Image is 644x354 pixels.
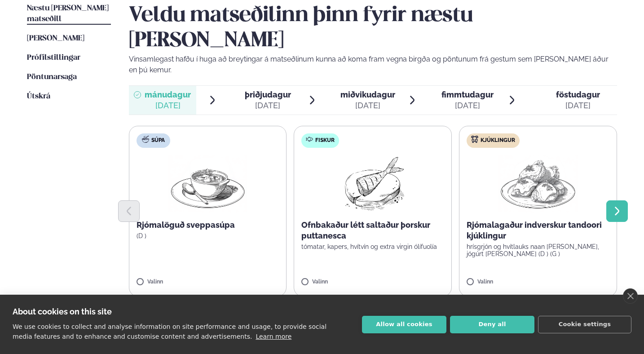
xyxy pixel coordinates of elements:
a: close [623,288,638,304]
button: Cookie settings [538,316,631,333]
h2: Veldu matseðilinn þinn fyrir næstu [PERSON_NAME] [129,3,618,53]
span: Prófílstillingar [27,54,80,62]
img: chicken.svg [471,136,478,143]
div: [DATE] [245,100,291,111]
p: Rjómalöguð sveppasúpa [137,220,279,230]
span: mánudagur [145,90,191,99]
span: þriðjudagur [245,90,291,99]
p: Ofnbakaður létt saltaður þorskur puttanesca [301,220,444,241]
p: Rjómalagaður indverskur tandoori kjúklingur [467,220,609,241]
a: Learn more [256,333,291,340]
img: soup.svg [142,136,149,143]
a: [PERSON_NAME] [27,33,84,44]
span: föstudagur [556,90,600,99]
span: Kjúklingur [481,137,515,144]
div: [DATE] [145,100,191,111]
span: Pöntunarsaga [27,73,77,81]
img: fish.svg [306,136,313,143]
a: Næstu [PERSON_NAME] matseðill [27,3,111,25]
img: Fish.png [333,155,413,212]
div: [DATE] [340,100,395,111]
p: Vinsamlegast hafðu í huga að breytingar á matseðlinum kunna að koma fram vegna birgða og pöntunum... [129,54,618,75]
p: (D ) [137,232,279,239]
p: tómatar, kapers, hvítvín og extra virgin ólífuolía [301,243,444,250]
div: [DATE] [441,100,494,111]
a: Pöntunarsaga [27,72,77,83]
img: Chicken-thighs.png [498,155,578,212]
span: [PERSON_NAME] [27,35,84,42]
a: Útskrá [27,91,50,102]
span: Útskrá [27,93,50,100]
img: Soup.png [168,155,247,212]
button: Next slide [606,200,628,222]
button: Previous slide [118,200,140,222]
span: Fiskur [315,137,335,144]
button: Deny all [450,316,534,333]
p: hrísgrjón og hvítlauks naan [PERSON_NAME], jógúrt [PERSON_NAME] (D ) (G ) [467,243,609,257]
strong: About cookies on this site [13,307,112,316]
button: Allow all cookies [362,316,446,333]
span: Súpa [151,137,165,144]
span: fimmtudagur [441,90,494,99]
a: Prófílstillingar [27,53,80,63]
p: We use cookies to collect and analyse information on site performance and usage, to provide socia... [13,323,326,340]
span: miðvikudagur [340,90,395,99]
div: [DATE] [556,100,600,111]
span: Næstu [PERSON_NAME] matseðill [27,4,109,23]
